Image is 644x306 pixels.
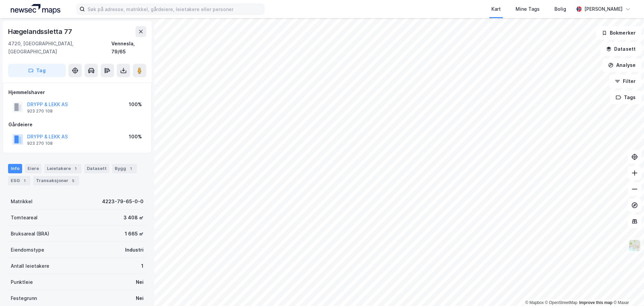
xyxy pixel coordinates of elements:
div: 100% [129,133,142,141]
div: 5 [70,177,76,184]
div: 3 408 ㎡ [123,214,144,222]
a: Improve this map [579,300,612,305]
div: Nei [136,278,144,286]
div: Punktleie [11,278,33,286]
button: Tag [8,64,66,77]
div: Industri [125,246,144,254]
a: Mapbox [525,300,544,305]
button: Analyse [602,58,641,72]
div: Hjemmelshaver [8,88,146,96]
img: logo.a4113a55bc3d86da70a041830d287a7e.svg [11,4,60,14]
div: Kart [491,5,501,13]
div: Eiere [25,164,42,173]
div: [PERSON_NAME] [584,5,623,13]
div: Tomteareal [11,214,38,222]
iframe: Chat Widget [610,274,644,306]
div: Bolig [554,5,566,13]
input: Søk på adresse, matrikkel, gårdeiere, leietakere eller personer [85,4,264,14]
div: Transaksjoner [33,176,79,185]
button: Tags [610,91,641,104]
div: Nei [136,294,144,302]
div: 1 [21,177,28,184]
div: 4223-79-65-0-0 [102,198,144,206]
div: Antall leietakere [11,262,49,270]
div: Kontrollprogram for chat [610,274,644,306]
button: Filter [609,75,641,88]
div: ESG [8,176,31,185]
div: Mine Tags [516,5,540,13]
div: 923 270 108 [27,108,53,114]
div: Vennesla, 79/65 [111,40,146,56]
img: Z [628,239,641,252]
div: Bygg [112,164,137,173]
button: Datasett [600,42,641,56]
div: Gårdeiere [8,121,146,129]
div: 923 270 108 [27,141,53,146]
div: Info [8,164,22,173]
div: 1 [141,262,144,270]
button: Bokmerker [596,26,641,40]
div: Festegrunn [11,294,37,302]
div: 1 665 ㎡ [125,230,144,238]
div: 4720, [GEOGRAPHIC_DATA], [GEOGRAPHIC_DATA] [8,40,111,56]
div: Datasett [84,164,109,173]
div: 1 [72,165,79,172]
div: Hægelandssletta 77 [8,26,73,37]
div: 100% [129,100,142,108]
div: Bruksareal (BRA) [11,230,49,238]
div: Leietakere [44,164,82,173]
div: Eiendomstype [11,246,44,254]
div: 1 [127,165,134,172]
a: OpenStreetMap [545,300,578,305]
div: Matrikkel [11,198,33,206]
